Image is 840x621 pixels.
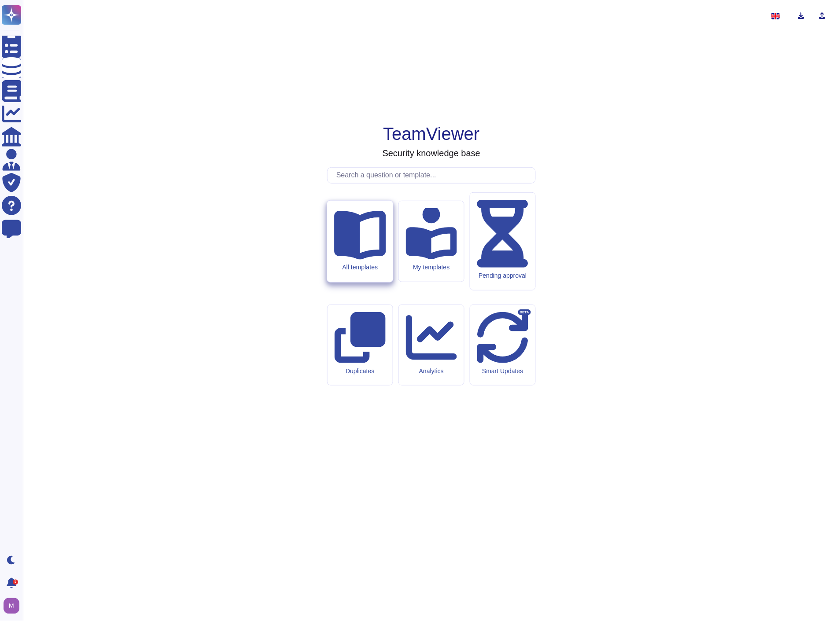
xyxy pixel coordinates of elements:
[334,264,386,272] div: All templates
[4,598,19,614] img: user
[335,367,386,375] div: Duplicates
[477,272,528,279] div: Pending approval
[771,13,780,19] img: en
[406,367,457,375] div: Analytics
[518,309,531,316] div: BETA
[383,123,479,144] h1: TeamViewer
[477,367,528,375] div: Smart Updates
[13,580,18,585] div: 5
[383,148,480,158] h3: Security knowledge base
[406,264,457,271] div: My templates
[2,596,26,616] button: user
[332,168,535,183] input: Search a question or template...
